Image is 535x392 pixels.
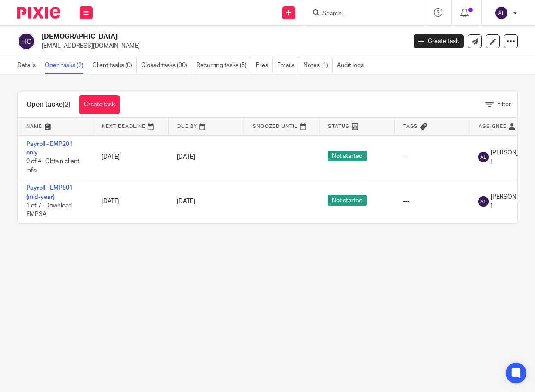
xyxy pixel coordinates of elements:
img: svg%3E [495,6,508,20]
a: Client tasks (0) [93,57,137,74]
img: svg%3E [478,152,489,162]
span: Status [328,124,349,129]
span: [DATE] [177,198,195,204]
span: (2) [62,101,71,108]
a: Payroll - EMP501 (mid-year) [26,185,73,200]
a: Payroll - EMP201 only [26,141,73,156]
a: Create task [414,34,464,48]
a: Notes (1) [303,57,333,74]
a: Recurring tasks (5) [196,57,251,74]
p: [EMAIL_ADDRESS][DOMAIN_NAME] [42,42,401,50]
a: Files [256,57,273,74]
a: Open tasks (2) [45,57,88,74]
span: Not started [328,195,367,206]
td: [DATE] [93,135,168,179]
span: 0 of 4 · Obtain client info [26,158,80,173]
img: svg%3E [478,196,489,207]
a: Audit logs [337,57,368,74]
img: svg%3E [17,32,35,50]
span: 1 of 7 · Download EMPSA [26,203,72,218]
span: Snoozed Until [253,124,298,129]
input: Search [322,10,399,18]
span: Tags [403,124,418,129]
td: [DATE] [93,179,168,223]
h2: [DEMOGRAPHIC_DATA] [42,32,329,41]
span: Filter [497,102,511,108]
span: Not started [328,151,367,161]
span: [DATE] [177,154,195,160]
img: Pixie [17,7,60,19]
a: Closed tasks (90) [141,57,192,74]
div: --- [403,197,461,206]
a: Emails [277,57,299,74]
a: Create task [79,95,120,114]
a: Details [17,57,40,74]
div: --- [403,153,461,161]
h1: Open tasks [26,100,71,109]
